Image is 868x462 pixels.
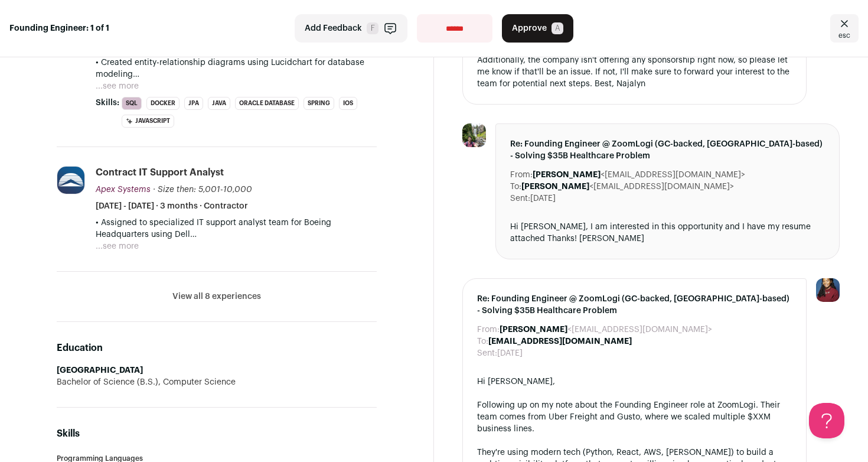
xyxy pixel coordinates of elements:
[510,193,530,204] dt: Sent:
[295,14,407,43] button: Add Feedback F
[146,97,180,110] li: Docker
[96,186,151,194] span: Apex Systems
[497,347,523,359] dd: [DATE]
[510,138,825,162] span: Re: Founding Engineer @ ZoomLogi (GC-backed, [GEOGRAPHIC_DATA]-based) - Solving $35B Healthcare P...
[96,80,139,92] button: ...see more
[512,22,547,34] span: Approve
[339,97,357,110] li: iOS
[510,221,825,245] div: Hi [PERSON_NAME], I am interested in this opportunity and I have my resume attached Thanks! [PERS...
[9,22,109,34] strong: Founding Engineer: 1 of 1
[830,14,859,43] a: Close
[57,376,377,388] div: Bachelor of Science (B.S.), Computer Science
[477,324,500,336] dt: From:
[367,22,378,34] span: F
[477,347,497,359] dt: Sent:
[510,181,521,193] dt: To:
[57,366,143,375] strong: [GEOGRAPHIC_DATA]
[235,97,299,110] li: Oracle Database
[57,341,377,355] h2: Education
[57,455,377,462] h3: Programming Languages
[305,22,362,34] span: Add Feedback
[530,193,556,204] dd: [DATE]
[184,97,203,110] li: JPA
[462,123,486,147] img: 73ac51397bbf5f4bb90f0f89ea3c8e6b650a73ed88a1a17e7818de2a46569ad2.jpg
[96,240,139,252] button: ...see more
[477,43,792,90] div: Hi [PERSON_NAME], Thanks for reaching out with interest in ZoomLogi! Additionally, the company is...
[96,57,377,80] p: • Created entity-relationship diagrams using Lucidchart for database modeling
[838,31,850,40] span: esc
[477,336,488,347] dt: To:
[477,399,792,435] div: Following up on my note about the Founding Engineer role at ZoomLogi. Their team comes from Uber ...
[172,291,261,302] button: View all 8 experiences
[304,97,334,110] li: Spring
[57,167,84,194] img: e540ab7568d91ab0559233fc7ccf82fbcf4417f7d7b46c9a9a037b92be8ad363.jpg
[816,278,840,302] img: 10010497-medium_jpg
[533,171,601,179] b: [PERSON_NAME]
[809,403,844,438] iframe: Help Scout Beacon - Open
[502,14,573,43] button: Approve A
[521,181,734,193] dd: <[EMAIL_ADDRESS][DOMAIN_NAME]>
[153,186,252,194] span: · Size then: 5,001-10,000
[122,115,174,128] li: JavaScript
[96,217,377,240] p: • Assigned to specialized IT support analyst team for Boeing Headquarters using Dell systems
[96,166,224,179] div: Contract IT Support Analyst
[500,324,712,336] dd: <[EMAIL_ADDRESS][DOMAIN_NAME]>
[521,183,589,191] b: [PERSON_NAME]
[488,337,632,346] b: [EMAIL_ADDRESS][DOMAIN_NAME]
[208,97,230,110] li: Java
[477,293,792,317] span: Re: Founding Engineer @ ZoomLogi (GC-backed, [GEOGRAPHIC_DATA]-based) - Solving $35B Healthcare P...
[552,22,563,34] span: A
[57,427,377,441] h2: Skills
[96,97,119,109] span: Skills:
[477,376,792,388] div: Hi [PERSON_NAME],
[96,200,248,212] span: [DATE] - [DATE] · 3 months · Contractor
[122,97,142,110] li: SQL
[533,169,745,181] dd: <[EMAIL_ADDRESS][DOMAIN_NAME]>
[500,326,567,334] b: [PERSON_NAME]
[510,169,533,181] dt: From:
